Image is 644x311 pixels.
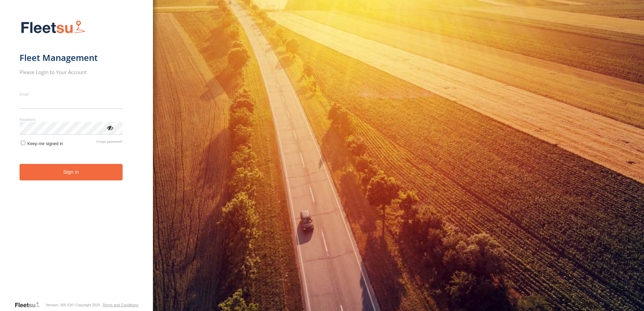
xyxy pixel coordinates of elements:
h1: Fleet Management [20,52,123,63]
a: Visit our Website [14,302,45,308]
span: Keep me signed in [27,141,63,146]
label: Email [20,92,123,97]
form: main [20,16,134,301]
input: Keep me signed in [21,141,25,145]
a: Terms and Conditions [102,303,138,307]
div: ViewPassword [106,124,113,131]
div: © Copyright 2025 - [71,303,138,307]
img: Fleetsu [20,19,87,36]
label: Password [20,117,123,122]
button: Sign in [20,164,123,180]
h2: Please Login to Your Account [20,69,123,75]
a: Forgot password? [96,140,123,146]
div: Version: 305.03 [45,303,71,307]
